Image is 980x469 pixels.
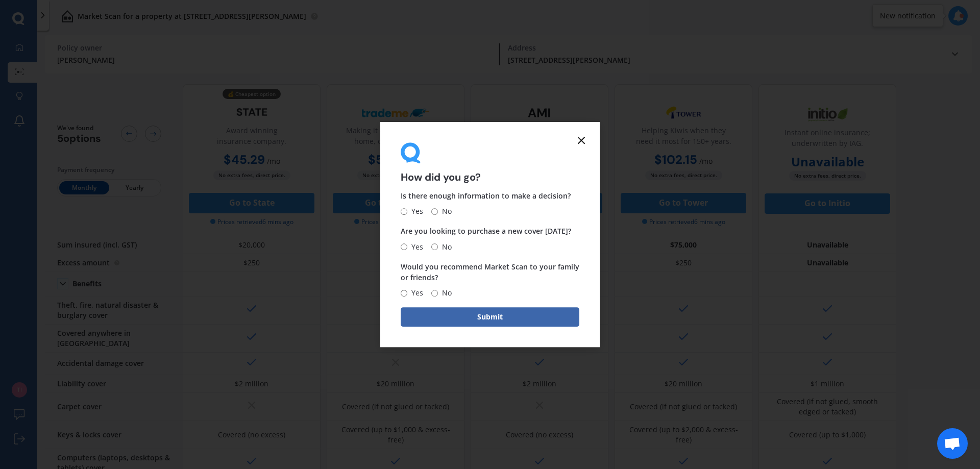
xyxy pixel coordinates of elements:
[401,262,579,282] span: Would you recommend Market Scan to your family or friends?
[438,206,452,218] span: No
[937,428,968,459] a: Open chat
[401,208,407,215] input: Yes
[407,287,423,299] span: Yes
[438,241,452,253] span: No
[401,307,579,327] button: Submit
[431,290,438,297] input: No
[438,287,452,299] span: No
[401,243,407,250] input: Yes
[401,191,571,201] span: Is there enough information to make a decision?
[407,206,423,218] span: Yes
[401,142,579,183] div: How did you go?
[407,241,423,253] span: Yes
[401,227,571,236] span: Are you looking to purchase a new cover [DATE]?
[431,208,438,215] input: No
[431,243,438,250] input: No
[401,290,407,297] input: Yes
